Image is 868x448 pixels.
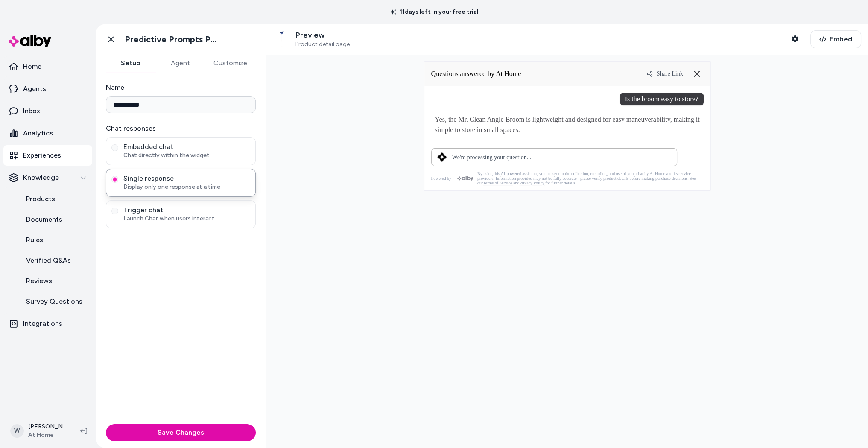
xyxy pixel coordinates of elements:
[123,206,250,214] span: Trigger chat
[106,55,155,72] button: Setup
[23,106,40,116] p: Inbox
[295,41,350,48] span: Product detail page
[125,34,221,45] h1: Predictive Prompts PDP
[385,8,483,16] p: 11 days left in your free trial
[3,313,92,334] a: Integrations
[106,424,256,441] button: Save Changes
[26,194,55,204] p: Products
[18,250,92,271] a: Verified Q&As
[26,235,43,245] p: Rules
[3,145,92,166] a: Experiences
[26,296,82,307] p: Survey Questions
[123,174,250,183] span: Single response
[123,183,250,191] span: Display only one response at a time
[26,214,62,225] p: Documents
[23,150,61,161] p: Experiences
[111,176,118,183] button: Single responseDisplay only one response at a time
[3,167,92,188] button: Knowledge
[273,31,290,48] img: Mr. Clean Angle Broom, White, sold by At Home
[106,123,256,134] label: Chat responses
[5,417,73,445] button: W[PERSON_NAME]At Home
[18,291,92,312] a: Survey Questions
[18,189,92,209] a: Products
[155,55,205,72] button: Agent
[9,35,51,47] img: alby Logo
[3,56,92,77] a: Home
[28,422,67,431] p: [PERSON_NAME]
[111,144,118,151] button: Embedded chatChat directly within the widget
[26,255,71,266] p: Verified Q&As
[10,424,24,438] span: W
[3,123,92,143] a: Analytics
[23,128,53,138] p: Analytics
[23,319,62,329] p: Integrations
[18,209,92,230] a: Documents
[123,214,250,223] span: Launch Chat when users interact
[106,82,256,93] label: Name
[810,30,861,48] button: Embed
[23,173,59,183] p: Knowledge
[23,61,41,72] p: Home
[205,55,256,72] button: Customize
[295,30,350,40] p: Preview
[123,143,250,151] span: Embedded chat
[111,208,118,214] button: Trigger chatLaunch Chat when users interact
[28,431,67,439] span: At Home
[18,271,92,291] a: Reviews
[123,151,250,160] span: Chat directly within the widget
[3,79,92,99] a: Agents
[3,101,92,121] a: Inbox
[23,84,46,94] p: Agents
[26,276,52,286] p: Reviews
[830,34,852,44] span: Embed
[18,230,92,250] a: Rules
